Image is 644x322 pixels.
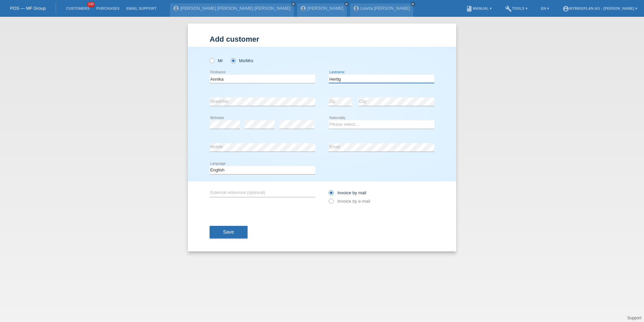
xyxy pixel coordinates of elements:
input: Invoice by mail [329,190,333,199]
input: Mr [210,58,214,63]
a: account_circleMybikeplan AG - [PERSON_NAME] ▾ [559,6,641,10]
h1: Add customer [210,35,434,43]
a: [PERSON_NAME] [308,6,343,11]
a: Purchases [93,6,123,10]
a: Support [627,316,641,320]
label: Invoice by e-mail [329,199,370,204]
a: bookManual ▾ [463,6,495,10]
i: close [292,2,295,6]
a: close [344,2,349,6]
input: Invoice by e-mail [329,199,333,207]
span: 100 [87,2,95,7]
i: book [466,5,473,12]
a: close [291,2,296,6]
i: close [345,2,348,6]
a: close [411,2,415,6]
label: Invoice by mail [329,190,366,195]
a: Customers [63,6,93,10]
i: close [411,2,415,6]
i: account_circle [562,5,569,12]
a: Email Support [123,6,160,10]
a: Learta [PERSON_NAME] [361,6,410,11]
a: POS — MF Group [10,6,46,11]
button: Save [210,226,248,239]
label: Mr [210,58,223,63]
span: Save [223,229,234,235]
i: build [505,5,512,12]
a: buildTools ▾ [502,6,531,10]
a: [PERSON_NAME] [PERSON_NAME] [PERSON_NAME] [180,6,290,11]
a: EN ▾ [538,6,552,10]
input: Ms/Mrs [231,58,235,63]
label: Ms/Mrs [231,58,253,63]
